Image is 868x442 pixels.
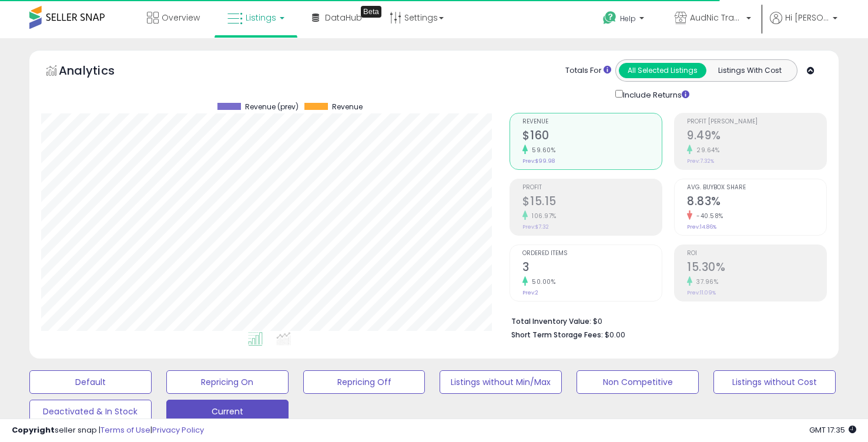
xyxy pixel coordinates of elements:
button: Listings With Cost [706,63,793,78]
small: 29.64% [692,146,719,155]
i: Get Help [602,11,617,25]
button: Current [166,400,289,423]
li: $0 [511,313,818,327]
small: 106.97% [528,212,557,220]
h2: 15.30% [687,260,826,276]
small: Prev: $7.32 [522,223,549,230]
span: $0.00 [605,329,625,340]
strong: Copyright [12,424,55,436]
button: Repricing Off [303,370,425,394]
span: Profit [522,185,662,191]
h2: 9.49% [687,129,826,145]
span: Listings [246,12,276,24]
small: Prev: 14.86% [687,223,716,230]
a: Help [594,2,656,38]
small: Prev: 2 [522,289,538,296]
h2: $15.15 [522,195,662,210]
span: Profit [PERSON_NAME] [687,119,826,125]
div: Tooltip anchor [361,6,381,18]
span: Avg. Buybox Share [687,185,826,191]
a: Privacy Policy [152,424,204,436]
button: Default [29,370,152,394]
button: All Selected Listings [619,63,706,78]
a: Terms of Use [100,424,150,436]
span: Overview [162,12,200,24]
span: AudNic Traders LLC [690,12,743,24]
h5: Analytics [59,62,138,82]
div: seller snap | | [12,425,204,436]
h2: 8.83% [687,195,826,210]
small: Prev: 7.32% [687,158,714,165]
h2: 3 [522,260,662,276]
button: Repricing On [166,370,289,394]
button: Non Competitive [577,370,699,394]
div: Include Returns [606,88,703,101]
small: 37.96% [692,277,718,286]
h2: $160 [522,129,662,145]
small: 50.00% [528,277,555,286]
span: DataHub [325,12,362,24]
button: Listings without Min/Max [440,370,562,394]
small: Prev: $99.98 [522,158,555,165]
b: Total Inventory Value: [511,316,591,326]
span: Revenue (prev) [245,103,299,111]
span: ROI [687,250,826,257]
span: Revenue [332,103,363,111]
span: Revenue [522,119,662,125]
span: Ordered Items [522,250,662,257]
span: Help [620,14,636,24]
b: Short Term Storage Fees: [511,330,603,340]
button: Listings without Cost [713,370,836,394]
div: Totals For [565,65,611,76]
a: Hi [PERSON_NAME] [770,12,837,38]
span: Hi [PERSON_NAME] [785,12,829,24]
button: Deactivated & In Stock [29,400,152,423]
span: 2025-08-11 17:35 GMT [809,424,856,436]
small: 59.60% [528,146,555,155]
small: Prev: 11.09% [687,289,716,296]
small: -40.58% [692,212,723,220]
